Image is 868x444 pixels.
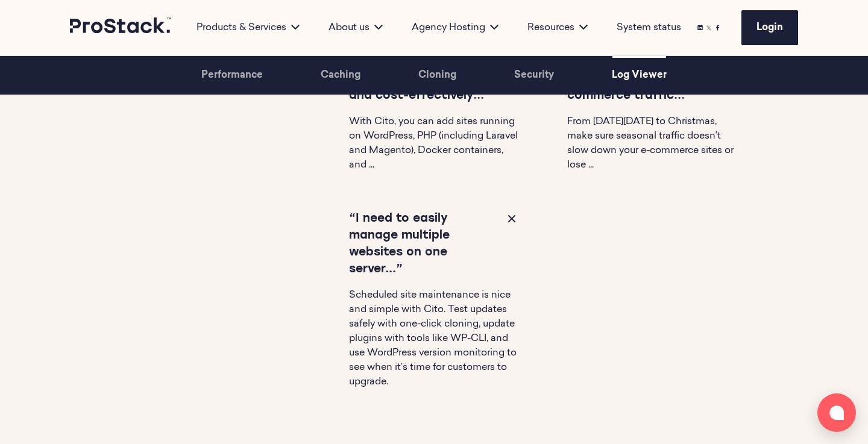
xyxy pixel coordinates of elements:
[741,10,798,45] a: Login
[349,290,515,329] span: Scheduled site maintenance is nice and simple with Cito. Test updates safely with one-click cloni...
[418,56,456,95] a: Cloning
[588,160,594,170] span: ...
[70,17,172,38] a: Prostack logo
[617,20,681,35] a: System status
[349,211,495,278] h3: “I need to easily manage multiple websites on one server...”
[612,56,667,95] a: Log Viewer
[182,20,314,35] div: Products & Services
[513,20,602,35] div: Resources
[397,20,513,35] div: Agency Hosting
[349,334,517,387] span: plugins with tools like WP-CLI, and use WordPress version monitoring to see when it’s time for cu...
[817,393,856,432] button: Open chat window
[314,20,397,35] div: About us
[756,23,783,33] span: Login
[369,160,374,170] span: ...
[321,56,360,95] a: Caching
[567,117,734,170] span: From [DATE][DATE] to Christmas, make sure seasonal traffic doesn’t slow down your e-commerce site...
[201,56,263,95] a: Performance
[514,56,554,95] a: Security
[349,117,518,170] span: With Cito, you can add sites running on WordPress, PHP (including Laravel and Magento), Docker co...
